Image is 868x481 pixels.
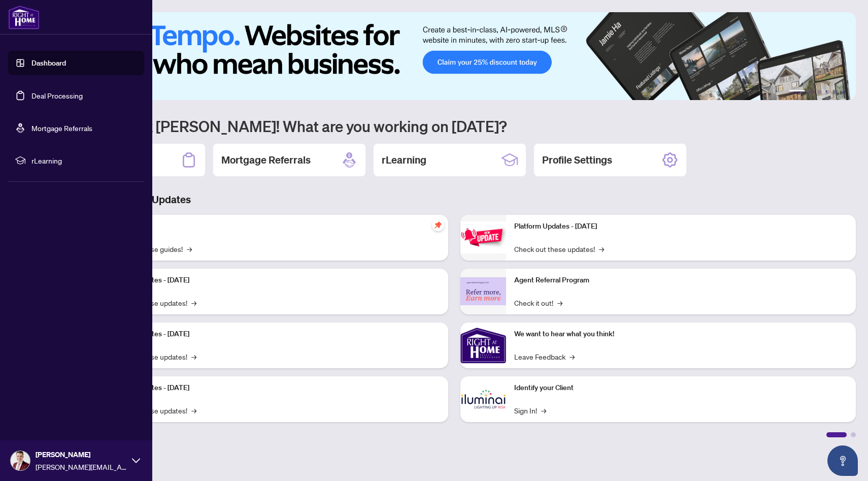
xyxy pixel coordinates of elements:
[460,323,506,368] img: We want to hear what you think!
[460,277,506,305] img: Agent Referral Program
[187,243,192,254] span: →
[221,153,311,167] h2: Mortgage Referrals
[382,153,426,167] h2: rLearning
[541,405,546,416] span: →
[514,351,575,362] a: Leave Feedback→
[514,382,848,394] p: Identify your Client
[514,297,562,308] a: Check it out!→
[107,382,440,394] p: Platform Updates - [DATE]
[817,90,821,94] button: 3
[809,90,813,94] button: 2
[31,155,137,166] span: rLearning
[460,376,506,422] img: Identify your Client
[514,329,848,340] p: We want to hear what you think!
[8,5,40,29] img: logo
[514,221,848,232] p: Platform Updates - [DATE]
[460,221,506,253] img: Platform Updates - June 23, 2025
[31,58,66,68] a: Dashboard
[514,275,848,286] p: Agent Referral Program
[11,451,30,470] img: Profile Icon
[53,193,856,207] h3: Brokerage & Industry Updates
[31,91,83,100] a: Deal Processing
[570,351,575,362] span: →
[432,219,444,231] span: pushpin
[833,90,838,94] button: 5
[827,445,858,476] button: Open asap
[789,90,805,94] button: 1
[514,405,546,416] a: Sign In!→
[36,449,127,460] span: [PERSON_NAME]
[599,243,604,254] span: →
[542,153,612,167] h2: Profile Settings
[842,90,846,94] button: 6
[107,221,440,232] p: Self-Help
[191,405,196,416] span: →
[825,90,829,94] button: 4
[107,275,440,286] p: Platform Updates - [DATE]
[53,12,856,100] img: Slide 0
[514,243,604,254] a: Check out these updates!→
[36,461,127,472] span: [PERSON_NAME][EMAIL_ADDRESS][DOMAIN_NAME]
[191,351,196,362] span: →
[31,123,92,133] a: Mortgage Referrals
[191,297,196,308] span: →
[53,116,856,136] h1: Welcome back [PERSON_NAME]! What are you working on [DATE]?
[557,297,562,308] span: →
[107,329,440,340] p: Platform Updates - [DATE]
